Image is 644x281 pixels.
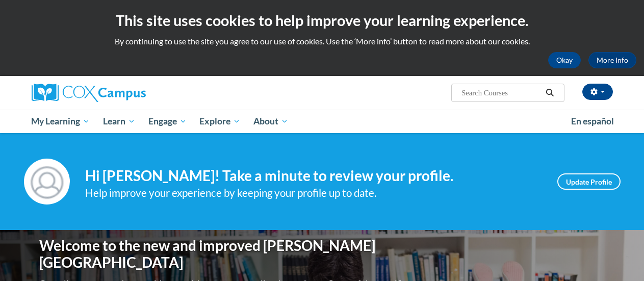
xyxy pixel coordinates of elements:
a: Update Profile [557,173,621,190]
div: Main menu [24,110,621,133]
h2: This site uses cookies to help improve your learning experience. [8,10,636,31]
p: By continuing to use the site you agree to our use of cookies. Use the ‘More info’ button to read... [8,36,636,47]
button: Okay [548,52,581,68]
div: Help improve your experience by keeping your profile up to date. [85,185,542,201]
a: En español [564,111,621,132]
img: Cox Campus [32,84,146,102]
span: Engage [148,115,187,127]
a: My Learning [25,110,97,133]
span: My Learning [31,115,90,127]
a: Explore [193,110,247,133]
a: Cox Campus [32,84,215,102]
h4: Hi [PERSON_NAME]! Take a minute to review your profile. [85,167,542,185]
a: About [247,110,295,133]
span: En español [571,116,614,126]
a: Engage [142,110,193,133]
a: More Info [588,52,636,68]
button: Account Settings [582,84,613,100]
img: Profile Image [24,159,70,205]
h1: Welcome to the new and improved [PERSON_NAME][GEOGRAPHIC_DATA] [39,237,409,271]
span: Explore [199,115,240,127]
span: About [253,115,288,127]
a: Learn [96,110,142,133]
span: Learn [103,115,135,127]
button: Search [542,87,557,99]
input: Search Courses [460,87,542,99]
